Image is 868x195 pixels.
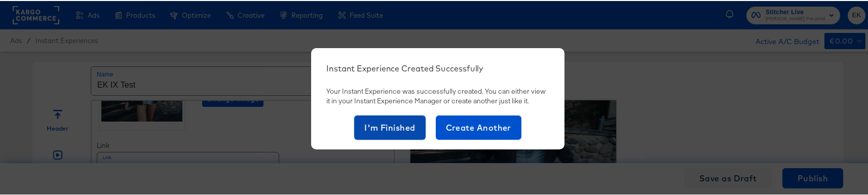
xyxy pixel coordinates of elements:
div: Instant Experience Created Successfully [326,62,483,72]
div: Your Instant Experience was successfully created. You can either view it in your Instant Experien... [326,86,549,104]
button: Create Another [436,114,521,139]
button: I'm Finished [354,114,426,139]
span: Create Another [446,120,511,134]
span: I'm Finished [364,120,416,134]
